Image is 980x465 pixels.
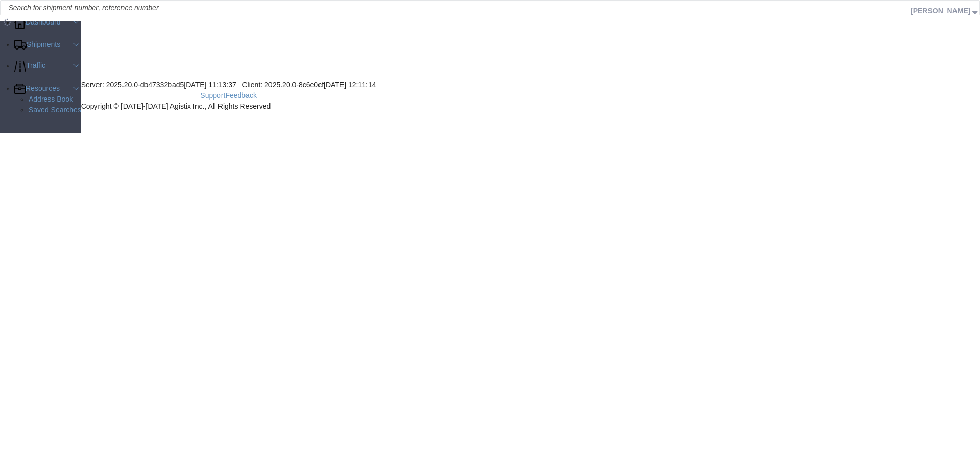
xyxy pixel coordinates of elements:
span: Shipments [27,40,60,50]
span: [DATE] 12:11:14 [324,81,376,89]
span: Douglas Harris [911,7,970,15]
button: [PERSON_NAME] [910,5,980,17]
a: Resources [14,84,81,94]
a: Address Book [29,94,81,105]
span: Copyright © [DATE]-[DATE] Agistix Inc., All Rights Reserved [81,102,271,110]
a: Traffic [14,61,81,72]
span: [DATE] 11:13:37 [184,81,236,89]
span: Resources [26,84,60,94]
span: Server: 2025.20.0-db47332bad5 [81,81,236,89]
span: Client: 2025.20.0-8c6e0cf [242,81,376,89]
span: Address Book [29,94,73,105]
a: Saved Searches [29,105,81,115]
a: Shipments [14,40,81,50]
a: Feedback [225,91,256,100]
a: Support [200,91,225,100]
span: Traffic [26,61,45,72]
